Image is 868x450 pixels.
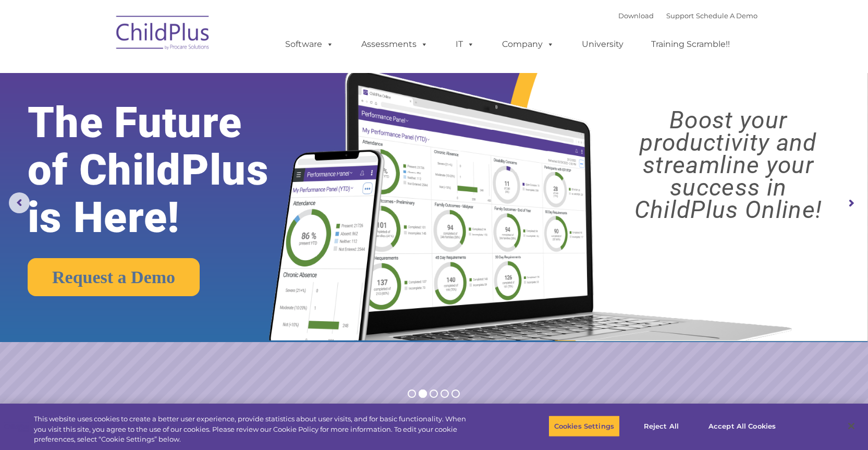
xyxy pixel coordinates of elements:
a: Request a Demo [28,258,200,296]
rs-layer: The Future of ChildPlus is Here! [28,99,305,241]
a: IT [445,34,485,55]
a: Schedule A Demo [696,11,757,20]
a: Assessments [351,34,438,55]
a: Software [275,34,344,55]
span: Last name [145,69,177,77]
a: Company [492,34,565,55]
button: Cookies Settings [548,415,620,437]
a: Support [666,11,694,20]
button: Accept All Cookies [703,415,781,437]
button: Close [840,415,863,437]
span: Phone number [145,112,189,119]
rs-layer: Boost your productivity and streamline your success in ChildPlus Online! [600,109,857,221]
button: Reject All [629,415,694,437]
img: ChildPlus by Procare Solutions [111,8,215,60]
font: | [618,11,757,20]
a: Training Scramble!! [641,34,740,55]
a: University [571,34,634,55]
div: This website uses cookies to create a better user experience, provide statistics about user visit... [34,414,478,445]
a: Download [618,11,654,20]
